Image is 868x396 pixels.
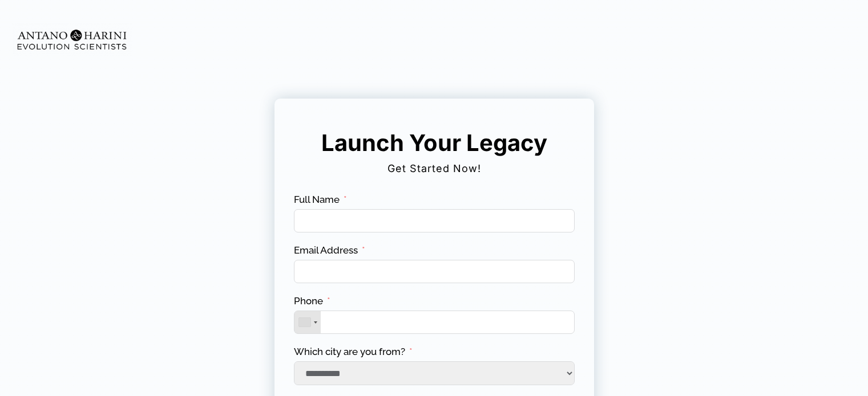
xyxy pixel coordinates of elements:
label: Full Name [294,193,347,206]
label: Email Address [294,244,365,257]
input: Email Address [294,260,575,283]
h5: Launch Your Legacy [315,129,554,157]
label: Phone [294,295,330,308]
div: Telephone country code [294,311,321,333]
img: Evolution-Scientist (2) [12,23,132,56]
h2: Get Started Now! [292,158,576,179]
label: Which city are you from? [294,345,413,358]
input: Phone [294,311,575,334]
select: Which city are you from? [294,361,575,385]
